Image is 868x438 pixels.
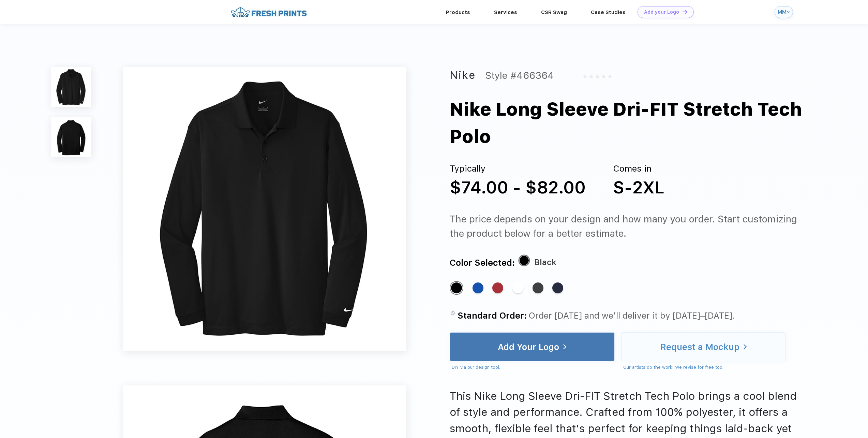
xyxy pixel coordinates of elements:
img: gray_star.svg [602,74,606,78]
div: Varsity Red [492,282,503,293]
img: DT [683,10,687,14]
div: Nike Long Sleeve Dri-FIT Stretch Tech Polo [450,96,840,150]
div: Style #466364 [485,67,554,84]
a: Products [446,9,470,15]
div: S-2XL [613,175,664,200]
div: $74.00 - $82.00 [450,175,586,200]
div: Comes in [613,162,664,175]
img: func=resize&h=100 [51,117,91,157]
span: Order [DATE] and we’ll deliver it by [DATE]–[DATE]. [528,310,735,321]
div: Add Your Logo [498,344,559,350]
div: Anthracite [533,282,543,293]
img: arrow_down_blue.svg [787,11,790,13]
img: white arrow [563,344,566,349]
div: Our artists do the work! We revise for free too. [623,364,786,371]
img: func=resize&h=640 [123,67,406,351]
div: Blue Sapphire [473,282,483,293]
img: standard order [450,310,456,316]
div: The price depends on your design and how many you order. Start customizing the product below for ... [450,212,806,241]
div: DIY via our design tool. [452,364,615,371]
div: Typically [450,162,586,175]
div: Nike [450,67,476,84]
img: func=resize&h=100 [51,67,91,107]
img: gray_star.svg [595,74,599,78]
div: MM [778,9,785,15]
span: Standard Order: [458,310,527,321]
div: Black [451,282,462,293]
div: Request a Mockup [660,344,739,350]
img: gray_star.svg [608,74,612,78]
img: fo%20logo%202.webp [229,6,309,18]
div: White [512,282,523,293]
img: gray_star.svg [583,74,587,78]
img: gray_star.svg [589,74,593,78]
div: Black [534,255,556,270]
div: Add your Logo [644,9,679,15]
img: white arrow [744,344,747,349]
div: Midnight Navy [552,282,563,293]
div: Color Selected: [450,255,515,270]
